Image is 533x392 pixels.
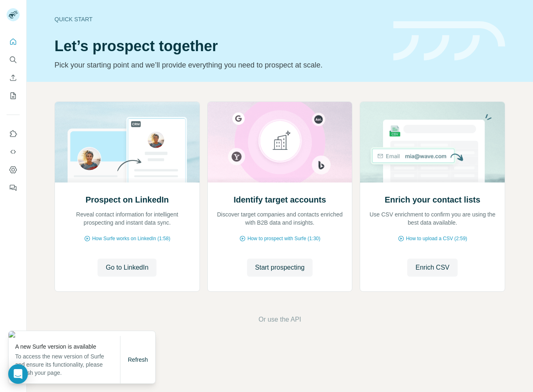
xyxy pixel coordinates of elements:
[207,102,353,182] img: Identify target accounts
[393,21,505,61] img: banner
[234,194,326,205] h2: Identify target accounts
[259,315,301,324] button: Or use the API
[86,194,169,205] h2: Prospect on LinkedIn
[368,210,497,227] p: Use CSV enrichment to confirm you are using the best data available.
[54,15,383,23] div: Quick start
[15,352,120,377] p: To access the new version of Surfe and ensure its functionality, please refresh your page.
[8,364,28,384] div: Open Intercom Messenger
[406,235,467,242] span: How to upload a CSV (2:59)
[7,88,20,103] button: My lists
[54,38,383,54] h1: Let’s prospect together
[7,144,20,159] button: Use Surfe API
[247,259,313,277] button: Start prospecting
[216,210,344,227] p: Discover target companies and contacts enriched with B2B data and insights.
[54,59,383,71] p: Pick your starting point and we’ll provide everything you need to prospect at scale.
[128,356,148,363] span: Refresh
[54,102,200,182] img: Prospect on LinkedIn
[122,352,154,367] button: Refresh
[385,194,480,205] h2: Enrich your contact lists
[7,180,20,195] button: Feedback
[98,259,156,277] button: Go to LinkedIn
[7,162,20,177] button: Dashboard
[407,259,458,277] button: Enrich CSV
[15,342,120,351] p: A new Surfe version is available
[63,210,191,227] p: Reveal contact information for intelligent prospecting and instant data sync.
[9,331,155,338] img: 40a43f5a-d13a-46cc-82ad-93afd298eefe
[415,263,449,273] span: Enrich CSV
[360,102,505,182] img: Enrich your contact lists
[247,235,320,242] span: How to prospect with Surfe (1:30)
[7,70,20,85] button: Enrich CSV
[255,263,305,273] span: Start prospecting
[106,263,148,273] span: Go to LinkedIn
[7,34,20,49] button: Quick start
[7,126,20,141] button: Use Surfe on LinkedIn
[7,52,20,67] button: Search
[92,235,170,242] span: How Surfe works on LinkedIn (1:58)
